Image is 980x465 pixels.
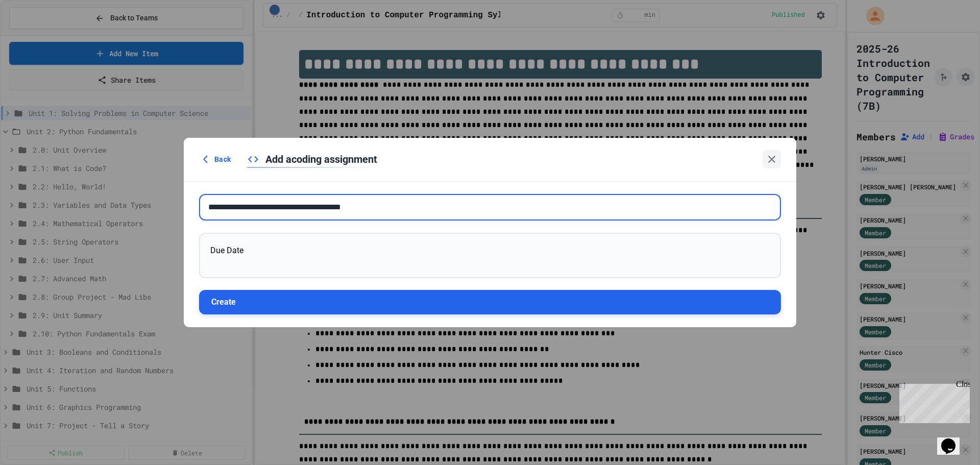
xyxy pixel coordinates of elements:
[937,424,970,455] iframe: chat widget
[247,152,377,167] div: Add a coding assignment
[214,154,231,165] span: Back
[210,246,243,255] span: Due Date
[895,380,970,423] iframe: chat widget
[4,4,70,65] div: Chat with us now!Close
[199,290,781,314] button: Create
